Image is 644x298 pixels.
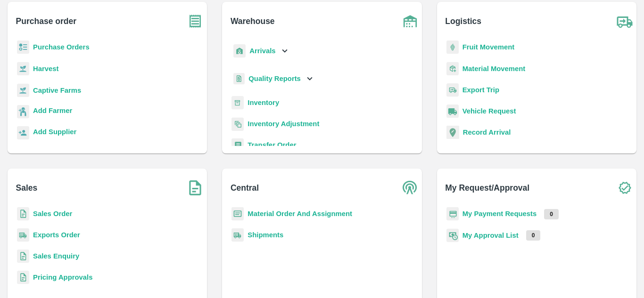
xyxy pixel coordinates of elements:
[183,9,207,33] img: purchase
[17,83,29,97] img: harvest
[248,120,319,128] a: Inventory Adjustment
[231,207,244,221] img: centralMaterial
[526,230,541,241] p: 0
[16,15,76,28] b: Purchase order
[33,65,58,72] a: Harvest
[445,181,529,194] b: My Request/Approval
[183,176,207,200] img: soSales
[231,40,290,62] div: Arrivals
[446,207,459,221] img: payment
[446,83,459,97] img: delivery
[231,96,244,110] img: whInventory
[16,181,38,194] b: Sales
[463,129,511,136] a: Record Arrival
[462,43,515,51] a: Fruit Movement
[446,228,459,242] img: approval
[17,271,29,284] img: sales
[462,65,526,72] a: Material Movement
[544,209,559,219] p: 0
[398,9,422,33] img: warehouse
[33,107,72,114] b: Add Farmer
[17,126,29,140] img: supplier
[33,252,79,260] a: Sales Enquiry
[33,43,90,51] a: Purchase Orders
[446,126,459,139] img: recordArrival
[231,69,315,89] div: Quality Reports
[17,40,29,54] img: reciept
[248,231,283,239] a: Shipments
[613,9,636,33] img: truck
[446,40,459,54] img: fruit
[233,73,245,85] img: qualityReport
[17,207,29,221] img: sales
[33,105,72,118] a: Add Farmer
[248,99,279,106] a: Inventory
[17,228,29,242] img: shipments
[231,117,244,131] img: inventory
[231,138,244,152] img: whTransfer
[446,105,459,118] img: vehicle
[233,44,246,58] img: whArrival
[249,47,275,55] b: Arrivals
[231,15,275,28] b: Warehouse
[33,87,81,94] a: Captive Farms
[613,176,636,200] img: check
[248,210,352,217] a: Material Order And Assignment
[248,141,296,149] a: Transfer Order
[231,228,244,242] img: shipments
[446,62,459,76] img: material
[462,86,499,94] a: Export Trip
[248,75,301,82] b: Quality Reports
[445,15,481,28] b: Logistics
[17,62,29,76] img: harvest
[398,176,422,200] img: central
[33,127,76,139] a: Add Supplier
[17,105,29,119] img: farmer
[462,210,537,217] a: My Payment Requests
[462,107,516,115] a: Vehicle Request
[231,181,259,194] b: Central
[17,250,29,263] img: sales
[33,210,72,217] a: Sales Order
[33,274,92,281] a: Pricing Approvals
[33,231,80,239] a: Exports Order
[462,232,519,239] a: My Approval List
[33,128,76,136] b: Add Supplier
